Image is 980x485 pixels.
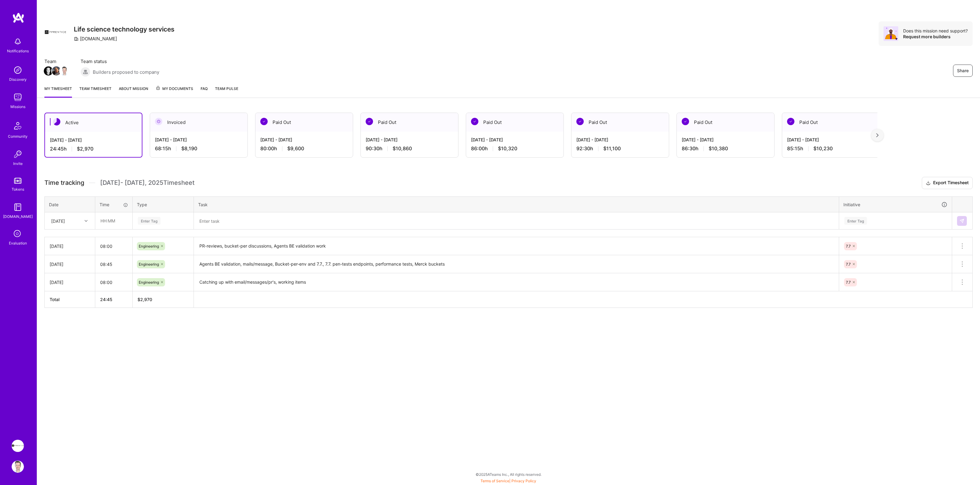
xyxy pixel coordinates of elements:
div: 85:15 h [787,145,875,152]
a: Team Member Avatar [44,66,52,76]
img: logo [12,12,24,23]
a: Team Pulse [215,85,238,98]
a: FAQ [201,85,208,98]
img: Paid Out [576,118,584,125]
img: Apprentice: Life science technology services [12,440,24,452]
span: Engineering [139,244,159,248]
div: [DATE] - [DATE] [787,136,875,143]
th: Date [45,196,95,212]
img: discovery [12,64,24,76]
div: Does this mission need support? [903,28,968,34]
input: HH:MM [95,256,132,272]
th: Total [45,291,95,308]
button: Share [953,65,973,77]
span: $9,600 [287,145,304,152]
img: Paid Out [260,118,268,125]
div: 90:30 h [366,145,453,152]
img: Invite [12,148,24,160]
i: icon Download [926,180,931,186]
img: Company Logo [44,21,66,43]
div: Tokens [12,186,24,192]
span: $10,230 [813,145,833,152]
a: Terms of Service [481,479,509,483]
input: HH:MM [95,238,132,254]
img: bell [12,35,24,48]
div: Initiative [843,201,948,208]
img: Team Member Avatar [60,66,69,76]
div: 68:15 h [155,145,243,152]
div: Paid Out [361,113,458,132]
div: [DATE] [50,243,90,249]
div: Paid Out [677,113,774,132]
div: 92:30 h [576,145,664,152]
span: $10,320 [498,145,517,152]
div: [DATE] - [DATE] [155,136,243,143]
div: 86:00 h [471,145,559,152]
img: Paid Out [682,118,689,125]
div: © 2025 ATeams Inc., All rights reserved. [37,467,980,482]
a: Team timesheet [79,85,111,98]
th: Type [133,196,194,212]
th: Task [194,196,839,212]
div: Invoiced [150,113,247,132]
img: Invoiced [155,118,162,125]
div: [DATE] - [DATE] [576,136,664,143]
div: [DATE] - [DATE] [471,136,559,143]
span: $2,970 [77,146,93,152]
div: [DATE] [51,218,65,224]
div: [DOMAIN_NAME] [74,35,117,42]
textarea: Agents BE validation, mails/message, Bucket-per-env and 7.7., 7.7. pen-tests endpoints, performan... [194,256,838,273]
i: icon SelectionTeam [12,228,24,240]
span: $10,380 [709,145,728,152]
div: Paid Out [466,113,563,132]
div: Missions [10,103,25,110]
div: Time [100,201,128,208]
img: Team Member Avatar [44,66,53,76]
div: Enter Tag [844,216,867,226]
a: Apprentice: Life science technology services [10,440,25,452]
img: guide book [12,201,24,213]
span: 7.7 [846,262,851,267]
div: [DATE] [50,279,90,285]
img: Community [10,118,25,133]
div: [DOMAIN_NAME] [3,213,33,220]
span: Team [44,58,68,65]
span: Team Pulse [215,86,238,91]
div: Notifications [7,48,29,54]
input: HH:MM [96,213,132,229]
img: Builders proposed to company [81,67,90,77]
span: 7.7 [846,280,851,285]
div: Enter Tag [138,216,160,226]
span: Builders proposed to company [93,69,159,75]
a: My timesheet [44,85,72,98]
div: [DATE] - [DATE] [366,136,453,143]
span: [DATE] - [DATE] , 2025 Timesheet [100,179,194,187]
img: Submit [959,218,964,223]
i: icon CompanyGray [74,36,79,41]
textarea: Catching up with email/messages/pr's, working items [194,274,838,291]
span: Engineering [139,280,159,285]
div: Community [8,133,28,140]
input: HH:MM [95,274,132,290]
th: 24:45 [95,291,133,308]
img: Paid Out [787,118,794,125]
img: Paid Out [366,118,373,125]
div: Request more builders [903,34,968,39]
div: 24:45 h [50,146,137,152]
button: Export Timesheet [922,177,973,189]
span: | [481,479,536,483]
div: Paid Out [571,113,669,132]
img: teamwork [12,91,24,103]
img: Avatar [884,26,898,41]
img: Team Member Avatar [52,66,61,76]
span: Team status [81,58,159,65]
span: Share [957,68,969,74]
div: Discovery [9,76,27,83]
div: 80:00 h [260,145,348,152]
div: 86:30 h [682,145,769,152]
a: About Mission [119,85,148,98]
a: Privacy Policy [511,479,536,483]
img: tokens [14,178,21,184]
div: [DATE] - [DATE] [682,136,769,143]
i: icon Chevron [85,219,88,222]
